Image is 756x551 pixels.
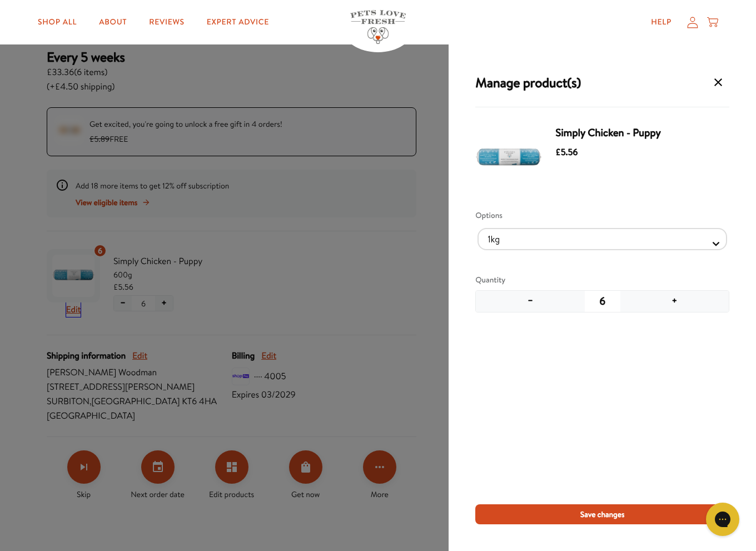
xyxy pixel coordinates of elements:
[475,74,581,91] h3: Manage product(s)
[476,291,584,312] button: Decrease quantity
[475,504,729,524] button: Save changes
[449,44,756,551] div: Manage products for subscription
[555,125,716,141] span: Simply Chicken - Puppy
[475,290,729,312] div: Adjust quantity of item
[700,499,745,540] iframe: Gorgias live chat messenger
[580,508,625,520] span: Save changes
[642,11,680,33] a: Help
[350,10,406,44] img: Pets Love Fresh
[475,210,729,221] div: Options
[198,11,278,33] a: Expert Advice
[90,11,136,33] a: About
[555,145,578,160] span: £5.56
[140,11,193,33] a: Reviews
[475,125,542,192] img: puppywhitesq.jpg
[620,291,729,312] button: Increase quantity
[29,11,86,33] a: Shop All
[599,294,605,309] span: 6
[475,274,729,286] div: Quantity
